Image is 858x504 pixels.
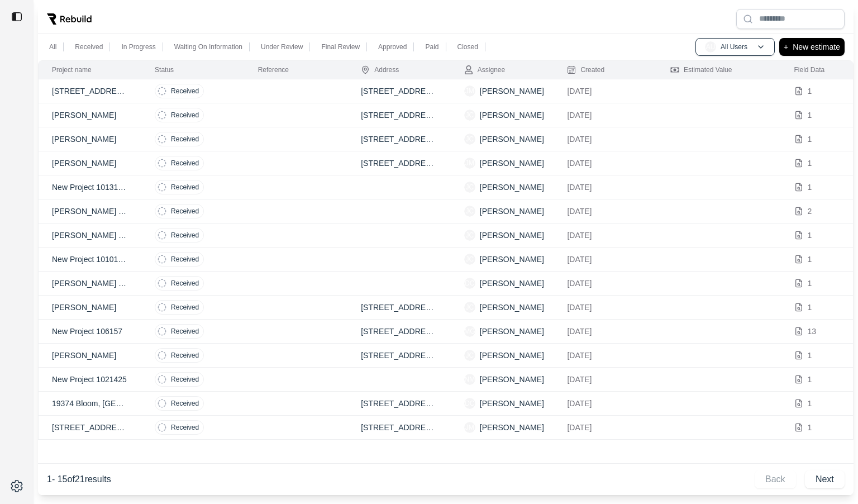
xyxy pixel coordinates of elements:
[567,230,643,241] p: [DATE]
[670,65,732,74] div: Estimated Value
[464,230,475,241] span: JC
[52,110,128,121] p: [PERSON_NAME]
[464,398,475,409] span: DC
[75,42,103,51] p: Received
[171,111,199,120] p: Received
[378,42,407,51] p: Approved
[721,42,747,51] p: All Users
[52,206,128,217] p: [PERSON_NAME] Rtd25-11192-watr - Recon
[480,110,544,121] p: [PERSON_NAME]
[464,302,475,313] span: JC
[457,42,478,51] p: Closed
[261,42,303,51] p: Under Review
[52,422,128,433] p: [STREET_ADDRESS][US_STATE]
[808,110,812,121] p: 1
[480,326,544,337] p: [PERSON_NAME]
[480,230,544,241] p: [PERSON_NAME]
[171,303,199,312] p: Received
[480,398,544,409] p: [PERSON_NAME]
[347,344,451,368] td: [STREET_ADDRESS]
[171,423,199,432] p: Received
[171,399,199,408] p: Received
[171,327,199,336] p: Received
[464,65,505,74] div: Assignee
[480,182,544,193] p: [PERSON_NAME]
[171,375,199,384] p: Received
[464,134,475,145] span: JC
[52,278,128,289] p: [PERSON_NAME] (un-revised)
[480,206,544,217] p: [PERSON_NAME]
[695,38,775,56] button: AUAll Users
[567,110,643,121] p: [DATE]
[47,13,92,25] img: Rebuild
[567,278,643,289] p: [DATE]
[567,374,643,385] p: [DATE]
[464,85,475,97] span: JM
[808,326,817,337] p: 13
[464,158,475,169] span: JM
[361,65,399,74] div: Address
[808,374,812,385] p: 1
[480,350,544,361] p: [PERSON_NAME]
[567,85,643,97] p: [DATE]
[347,79,451,103] td: [STREET_ADDRESS]
[171,183,199,192] p: Received
[52,326,128,337] p: New Project 106157
[567,134,643,145] p: [DATE]
[52,398,128,409] p: 19374 Bloom, [GEOGRAPHIC_DATA], [US_STATE]. Zip Code 48234.
[808,350,812,361] p: 1
[11,11,22,22] img: toggle sidebar
[567,326,643,337] p: [DATE]
[480,278,544,289] p: [PERSON_NAME]
[464,278,475,289] span: DC
[171,159,199,168] p: Received
[567,254,643,265] p: [DATE]
[47,473,111,486] p: 1 - 15 of 21 results
[52,158,128,169] p: [PERSON_NAME]
[171,255,199,264] p: Received
[567,158,643,169] p: [DATE]
[171,231,199,240] p: Received
[808,278,812,289] p: 1
[171,135,199,144] p: Received
[808,85,812,97] p: 1
[794,65,825,74] div: Field Data
[480,158,544,169] p: [PERSON_NAME]
[52,182,128,193] p: New Project 10131534
[347,296,451,320] td: [STREET_ADDRESS][PERSON_NAME]
[808,182,812,193] p: 1
[784,40,788,54] p: +
[347,127,451,151] td: [STREET_ADDRESS]
[808,158,812,169] p: 1
[464,374,475,385] span: NM
[480,374,544,385] p: [PERSON_NAME]
[464,326,475,337] span: MG
[480,422,544,433] p: [PERSON_NAME]
[171,279,199,288] p: Received
[567,350,643,361] p: [DATE]
[480,134,544,145] p: [PERSON_NAME]
[171,87,199,96] p: Received
[347,103,451,127] td: [STREET_ADDRESS][PERSON_NAME]
[52,254,128,265] p: New Project 10101550
[808,422,812,433] p: 1
[52,65,92,74] div: Project name
[174,42,242,51] p: Waiting On Information
[480,302,544,313] p: [PERSON_NAME]
[52,230,128,241] p: [PERSON_NAME] Rtd25-11192-watr
[567,206,643,217] p: [DATE]
[808,254,812,265] p: 1
[258,65,289,74] div: Reference
[347,416,451,440] td: [STREET_ADDRESS][PERSON_NAME]
[52,302,128,313] p: [PERSON_NAME]
[171,351,199,360] p: Received
[793,40,840,54] p: New estimate
[705,41,716,53] span: AU
[480,85,544,97] p: [PERSON_NAME]
[567,182,643,193] p: [DATE]
[52,374,128,385] p: New Project 1021425
[347,151,451,175] td: [STREET_ADDRESS][PERSON_NAME]
[808,302,812,313] p: 1
[52,350,128,361] p: [PERSON_NAME]
[464,110,475,121] span: JC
